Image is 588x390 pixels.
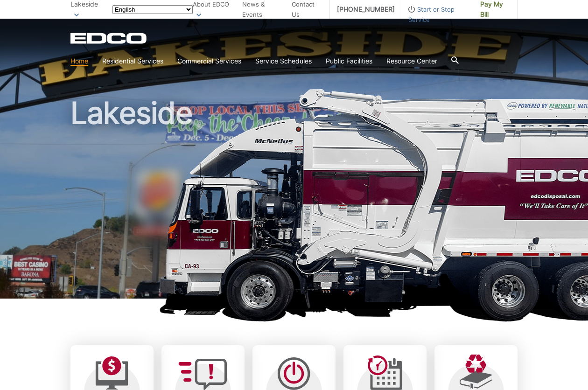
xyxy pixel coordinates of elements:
a: Home [70,56,88,66]
h1: Lakeside [70,98,518,303]
a: Residential Services [102,56,163,66]
a: Public Facilities [326,56,372,66]
a: Service Schedules [255,56,312,66]
a: Commercial Services [177,56,241,66]
a: EDCD logo. Return to the homepage. [70,33,148,44]
a: Resource Center [386,56,437,66]
select: Select a language [112,5,193,14]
